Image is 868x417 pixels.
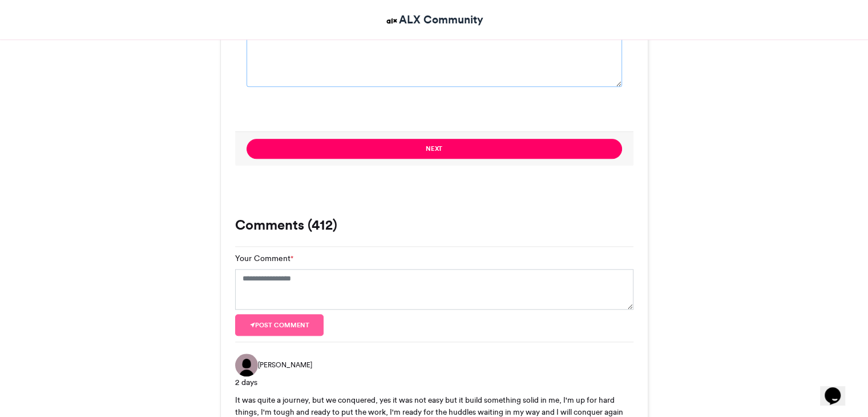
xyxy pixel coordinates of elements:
[235,354,258,376] img: Meith
[385,14,399,28] img: ALX Community
[247,139,622,159] button: Next
[235,218,633,232] h3: Comments (412)
[258,360,312,370] span: [PERSON_NAME]
[235,376,633,388] div: 2 days
[235,314,324,336] button: Post comment
[820,371,857,406] iframe: chat widget
[385,11,483,28] a: ALX Community
[235,252,293,264] label: Your Comment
